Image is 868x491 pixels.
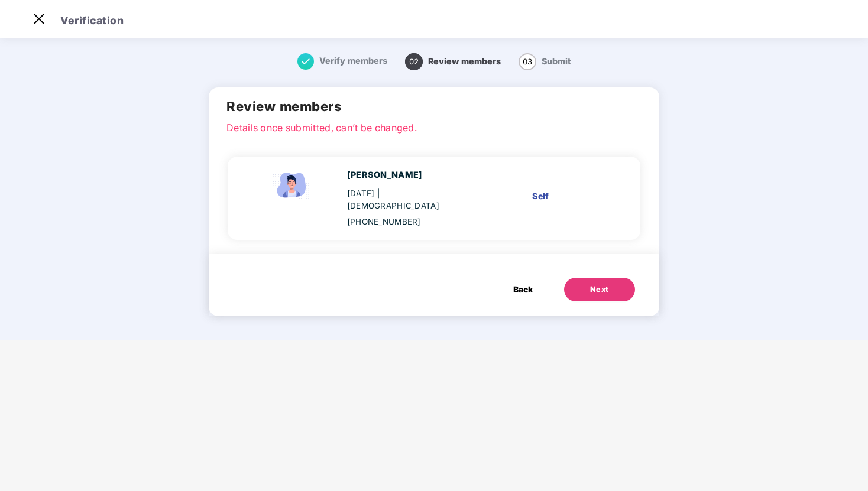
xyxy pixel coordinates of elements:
button: Back [501,278,545,301]
span: 02 [405,53,423,70]
h2: Review members [226,96,642,117]
div: [PERSON_NAME] [347,168,458,182]
div: Self [532,190,605,203]
img: svg+xml;base64,PHN2ZyBpZD0iRW1wbG95ZWVfbWFsZSIgeG1sbnM9Imh0dHA6Ly93d3cudzMub3JnLzIwMDAvc3ZnIiB3aW... [268,168,316,201]
span: Review members [428,56,501,66]
span: Back [513,283,533,296]
span: Verify members [319,56,387,66]
div: Next [590,284,609,295]
p: Details once submitted, can’t be changed. [226,121,642,131]
span: Submit [542,56,571,66]
span: 03 [519,53,536,70]
img: svg+xml;base64,PHN2ZyB4bWxucz0iaHR0cDovL3d3dy53My5vcmcvMjAwMC9zdmciIHdpZHRoPSIxNiIgaGVpZ2h0PSIxNi... [297,53,314,70]
div: [PHONE_NUMBER] [347,216,458,228]
div: [DATE] [347,187,458,212]
button: Next [564,278,635,301]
